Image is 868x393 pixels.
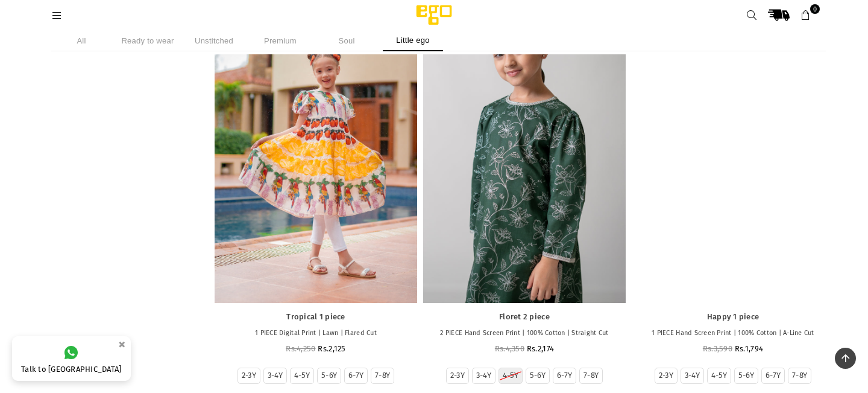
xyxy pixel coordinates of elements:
[450,371,465,381] label: 2-3Y
[738,371,754,381] label: 5-6Y
[383,30,443,51] li: Little ego
[242,371,256,381] label: 2-3Y
[12,336,131,381] a: Talk to [GEOGRAPHIC_DATA]
[46,10,68,19] a: Menu
[792,371,807,381] label: 7-8Y
[810,4,820,14] span: 0
[638,312,828,322] a: Happy 1 piece
[268,371,283,381] label: 3-4Y
[184,30,244,51] li: Unstitched
[659,371,673,381] label: 2-3Y
[495,344,524,353] span: Rs.4,350
[221,328,411,339] p: 1 PIECE Digital Print | Lawn | Flared Cut
[527,344,554,353] span: Rs.2,174
[118,30,178,51] li: Ready to wear
[250,30,310,51] li: Premium
[51,30,112,51] li: All
[703,344,732,353] span: Rs.3,590
[638,328,828,339] p: 1 PIECE Hand Screen Print | 100% Cotton | A-Line Cut
[286,344,315,353] span: Rs.4,250
[530,371,546,381] label: 5-6Y
[583,371,599,381] label: 7-8Y
[115,334,129,354] button: ×
[429,328,620,339] p: 2 PIECE Hand Screen Print | 100% Cotton | Straight Cut
[294,371,310,381] label: 4-5Y
[429,312,620,322] a: Floret 2 piece
[348,371,363,381] label: 6-7Y
[795,4,817,26] a: 0
[383,3,485,27] img: Ego
[375,371,390,381] label: 7-8Y
[321,371,337,381] label: 5-6Y
[766,371,781,381] label: 6-7Y
[735,344,763,353] span: Rs.1,794
[741,4,763,26] a: Search
[316,30,377,51] li: Soul
[318,344,345,353] span: Rs.2,125
[685,371,700,381] label: 3-4Y
[503,371,518,381] label: 4-5Y
[221,312,411,322] a: Tropical 1 piece
[711,371,727,381] label: 4-5Y
[476,371,491,381] label: 3-4Y
[557,371,572,381] label: 6-7Y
